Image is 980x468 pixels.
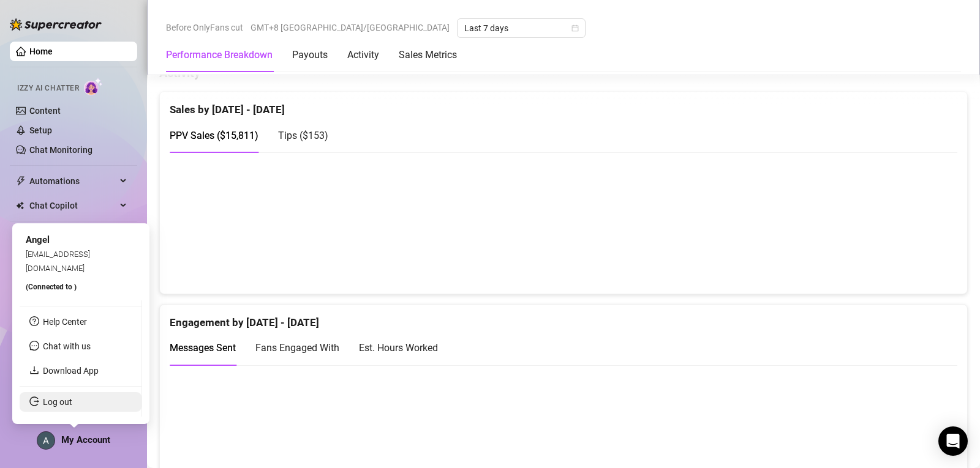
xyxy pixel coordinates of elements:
[16,176,26,186] span: thunderbolt
[347,48,379,62] div: Activity
[571,24,579,32] span: calendar
[166,18,243,37] span: Before OnlyFans cut
[16,201,24,210] img: Chat Copilot
[251,18,450,37] span: GMT+8 [GEOGRAPHIC_DATA]/[GEOGRAPHIC_DATA]
[29,341,39,351] span: message
[938,426,968,456] div: Open Intercom Messenger
[170,305,957,331] div: Engagement by [DATE] - [DATE]
[37,432,55,449] img: ACg8ocIpWzLmD3A5hmkSZfBJcT14Fg8bFGaqbLo-Z0mqyYAWwTjPNSU=s96-c
[20,392,141,412] li: Log out
[166,48,273,62] div: Performance Breakdown
[29,46,53,56] a: Home
[255,342,339,354] span: Fans Engaged With
[84,78,103,95] img: AI Chatter
[292,48,328,62] div: Payouts
[278,130,328,141] span: Tips ( $153 )
[43,366,99,376] a: Download App
[17,83,79,94] span: Izzy AI Chatter
[29,145,92,155] a: Chat Monitoring
[43,341,91,351] span: Chat with us
[43,397,72,407] a: Log out
[29,171,116,191] span: Automations
[26,234,50,245] span: Angel
[10,18,102,31] img: logo-BBDzfeDw.svg
[29,106,61,116] a: Content
[29,196,116,215] span: Chat Copilot
[61,434,110,445] span: My Account
[170,130,258,141] span: PPV Sales ( $15,811 )
[170,342,236,354] span: Messages Sent
[43,317,87,327] a: Help Center
[170,92,957,118] div: Sales by [DATE] - [DATE]
[26,283,77,291] span: (Connected to )
[399,48,457,62] div: Sales Metrics
[464,19,578,37] span: Last 7 days
[26,250,90,272] span: [EMAIL_ADDRESS][DOMAIN_NAME]
[359,340,438,355] div: Est. Hours Worked
[29,125,52,135] a: Setup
